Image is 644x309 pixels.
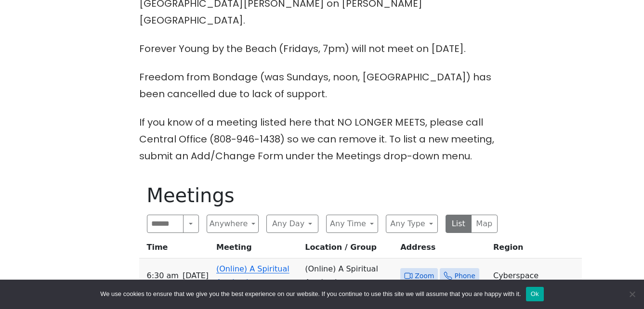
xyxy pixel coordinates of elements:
p: Freedom from Bondage (was Sundays, noon, [GEOGRAPHIC_DATA]) has been cancelled due to lack of sup... [139,69,505,103]
span: Phone [454,270,475,282]
input: Search [147,215,184,233]
button: Ok [526,287,544,301]
th: Location / Group [301,241,396,258]
th: Meeting [212,241,301,258]
button: Any Day [266,215,318,233]
span: Zoom [415,270,434,282]
button: Map [471,215,498,233]
span: [DATE] [183,269,209,283]
button: Anywhere [207,215,259,233]
button: List [446,215,472,233]
th: Region [489,241,582,258]
td: (Online) A Spiritual Awakening [301,258,396,294]
span: No [627,289,637,299]
a: (Online) A Spiritual Awakening [216,264,289,287]
span: We use cookies to ensure that we give you the best experience on our website. If you continue to ... [100,289,521,299]
h1: Meetings [147,184,498,207]
p: If you know of a meeting listed here that NO LONGER MEETS, please call Central Office (808-946-14... [139,114,505,165]
button: Any Type [386,215,438,233]
p: Forever Young by the Beach (Fridays, 7pm) will not meet on [DATE]. [139,40,505,57]
th: Time [139,241,213,258]
button: Any Time [326,215,378,233]
th: Address [396,241,489,258]
td: Cyberspace [489,258,582,294]
button: Search [183,215,198,233]
span: 6:30 AM [147,269,179,283]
